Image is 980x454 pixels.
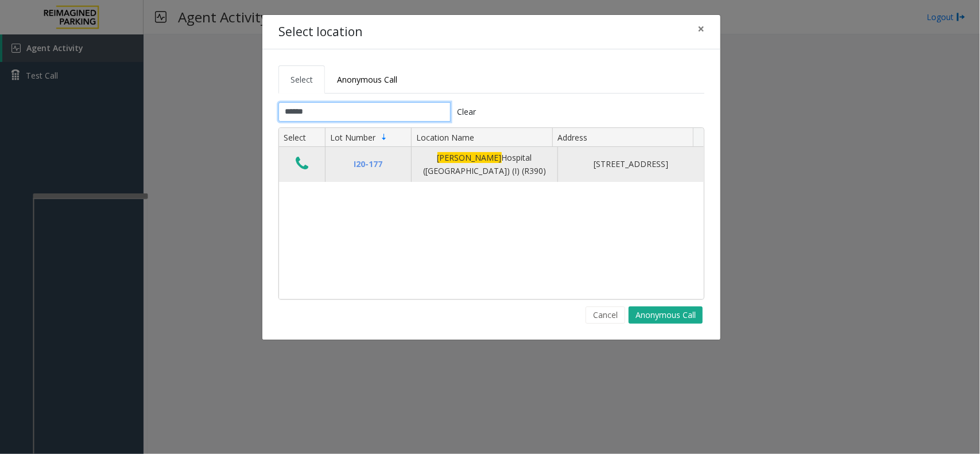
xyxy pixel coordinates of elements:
[698,21,704,37] span: ×
[337,74,397,85] span: Anonymous Call
[332,158,404,170] div: I20-177
[279,128,325,148] th: Select
[416,132,474,143] span: Location Name
[586,306,625,324] button: Cancel
[437,152,502,163] span: [PERSON_NAME]
[379,133,389,142] span: Sortable
[629,306,703,324] button: Anonymous Call
[290,74,313,85] span: Select
[419,152,551,177] div: Hospital ([GEOGRAPHIC_DATA]) (I) (R390)
[278,65,704,94] ul: Tabs
[278,23,362,41] h4: Select location
[279,128,704,299] div: Data table
[451,102,483,122] button: Clear
[690,15,712,43] button: Close
[565,158,697,170] div: [STREET_ADDRESS]
[330,132,375,143] span: Lot Number
[557,132,587,143] span: Address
